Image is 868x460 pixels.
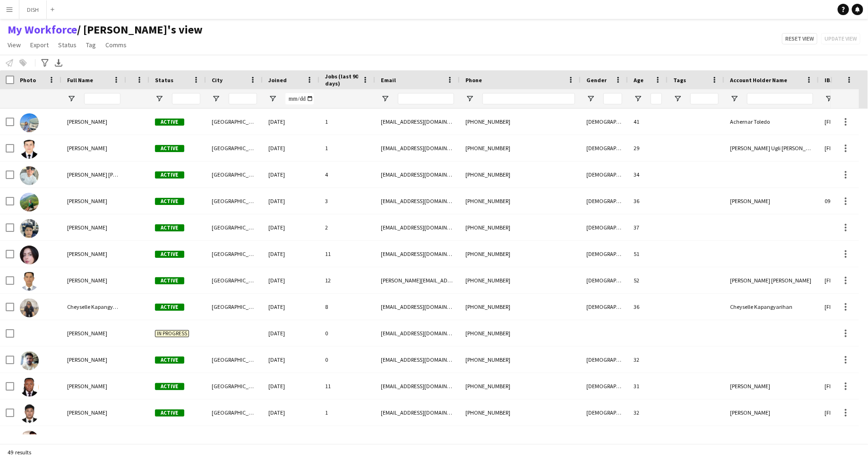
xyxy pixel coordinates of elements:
span: [PERSON_NAME] [67,277,107,284]
span: [PERSON_NAME] [67,409,107,416]
a: Status [54,39,80,51]
div: [GEOGRAPHIC_DATA] [206,162,263,187]
span: Email [381,77,396,84]
div: [PHONE_NUMBER] [460,109,581,135]
span: Jobs (last 90 days) [325,73,358,87]
div: 31 [628,373,668,399]
div: 34 [628,162,668,187]
img: Bernie Morillo [20,272,39,291]
span: [PERSON_NAME] [PERSON_NAME] [730,277,811,284]
span: Age [634,77,644,84]
span: john's view [77,23,203,37]
span: View [8,41,21,49]
span: Status [155,77,173,84]
span: Photo [20,77,36,84]
button: Open Filter Menu [465,94,474,103]
span: Active [155,198,184,205]
div: 2 [319,214,375,240]
div: [DATE] [263,347,319,373]
div: 8 [319,294,375,320]
span: Account Holder Name [730,77,787,84]
div: [EMAIL_ADDRESS][DOMAIN_NAME] [375,214,460,240]
div: [DATE] [263,294,319,320]
span: [PERSON_NAME] [67,118,107,125]
button: Open Filter Menu [381,94,389,103]
img: Darwin Dorsu [20,378,39,397]
span: Cheyselle Kapangyarihan [730,303,792,310]
span: [PERSON_NAME] [67,224,107,231]
div: [PHONE_NUMBER] [460,400,581,426]
span: Cheyselle Kapangyarihan [67,303,129,310]
div: [PHONE_NUMBER] [460,320,581,346]
span: Active [155,383,184,390]
div: [GEOGRAPHIC_DATA] [206,214,263,240]
span: Active [155,145,184,152]
div: [DEMOGRAPHIC_DATA] [581,294,628,320]
button: Open Filter Menu [673,94,682,103]
img: Cheyselle Kapangyarihan [20,298,39,317]
span: Phone [465,77,482,84]
input: Tags Filter Input [690,93,719,104]
button: Reset view [782,33,817,44]
div: [DATE] [263,162,319,187]
button: DISH [19,0,47,19]
input: Account Holder Name Filter Input [747,93,813,104]
div: [DATE] [263,214,319,240]
div: 0 [319,347,375,373]
a: Comms [102,39,130,51]
div: 36 [628,188,668,214]
div: [PHONE_NUMBER] [460,294,581,320]
button: Open Filter Menu [634,94,642,103]
div: 1 [319,109,375,135]
span: Comms [105,41,127,49]
div: [PHONE_NUMBER] [460,241,581,267]
span: [PERSON_NAME] [67,197,107,204]
div: 11 [319,373,375,399]
span: Full Name [67,77,93,84]
span: Active [155,357,184,364]
div: [DATE] [263,135,319,161]
input: Joined Filter Input [285,93,314,104]
span: [PERSON_NAME] [67,250,107,257]
div: 51 [628,241,668,267]
span: Active [155,277,184,284]
span: City [212,77,223,84]
button: Open Filter Menu [67,94,76,103]
span: [PERSON_NAME] Ugli [PERSON_NAME] [730,145,822,152]
div: 3 [319,188,375,214]
span: [FINANCIAL_ID] [825,118,862,125]
div: 11 [319,241,375,267]
div: 37 [628,214,668,240]
div: [PHONE_NUMBER] [460,135,581,161]
img: Anna Adamco [20,193,39,212]
span: [PERSON_NAME] [67,330,107,337]
div: [DEMOGRAPHIC_DATA] [581,162,628,187]
div: [DEMOGRAPHIC_DATA] [581,214,628,240]
div: [EMAIL_ADDRESS][DOMAIN_NAME] [375,294,460,320]
div: [EMAIL_ADDRESS][DOMAIN_NAME] [375,188,460,214]
span: Achernar Toledo [730,118,770,125]
div: [GEOGRAPHIC_DATA] [206,135,263,161]
div: [EMAIL_ADDRESS][DOMAIN_NAME] [375,347,460,373]
span: In progress [155,330,189,337]
div: 29 [628,135,668,161]
span: [PERSON_NAME] [730,383,770,390]
div: [EMAIL_ADDRESS][DOMAIN_NAME] [375,109,460,135]
div: [EMAIL_ADDRESS][DOMAIN_NAME] [375,400,460,426]
span: [PERSON_NAME] [730,409,770,416]
span: Active [155,119,184,126]
div: 32 [628,400,668,426]
div: [EMAIL_ADDRESS][DOMAIN_NAME] [375,241,460,267]
input: City Filter Input [229,93,257,104]
span: Active [155,171,184,179]
div: [DEMOGRAPHIC_DATA] [581,241,628,267]
span: Active [155,409,184,417]
div: [DEMOGRAPHIC_DATA] [581,426,628,452]
div: [GEOGRAPHIC_DATA] [206,188,263,214]
input: Gender Filter Input [603,93,622,104]
button: Open Filter Menu [268,94,277,103]
img: Daniel Vanegas [20,351,39,370]
div: [PHONE_NUMBER] [460,347,581,373]
div: [DEMOGRAPHIC_DATA] [581,347,628,373]
div: [PERSON_NAME][EMAIL_ADDRESS][PERSON_NAME][DOMAIN_NAME] [375,426,460,452]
